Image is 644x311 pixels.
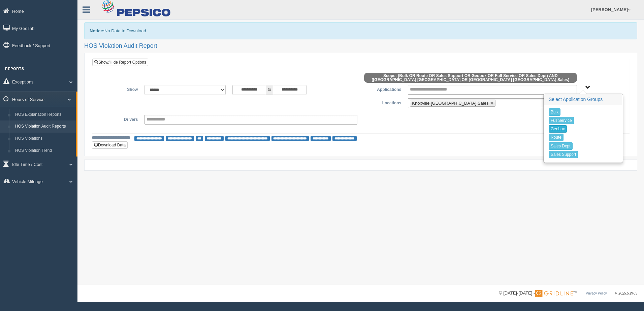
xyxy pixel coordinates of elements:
button: Bulk [549,108,560,116]
label: Show [97,85,141,93]
span: Scope: (Bulk OR Route OR Sales Support OR Geobox OR Full Service OR Sales Dept) AND ([GEOGRAPHIC_... [364,73,577,83]
b: Notice: [90,28,104,33]
span: to [266,85,273,95]
h3: Select Application Groups [544,94,622,105]
span: Knoxville [GEOGRAPHIC_DATA] Sales [412,101,488,106]
a: Privacy Policy [586,291,607,295]
button: Route [549,134,563,141]
button: Geobox [549,125,567,133]
button: Sales Support [549,151,578,158]
a: HOS Violation Audit Reports [12,120,76,133]
a: Show/Hide Report Options [92,59,148,66]
a: HOS Violations [12,133,76,145]
div: No Data to Download. [84,22,637,39]
button: Download Data [92,141,128,149]
button: Sales Dept [549,142,573,150]
label: Drivers [97,115,141,123]
label: Locations [361,98,405,106]
img: Gridline [535,290,573,297]
a: HOS Explanation Reports [12,109,76,121]
button: Full Service [549,117,574,124]
div: © [DATE]-[DATE] - ™ [499,290,637,297]
span: v. 2025.5.2403 [615,291,637,295]
a: HOS Violation Trend [12,145,76,157]
label: Applications [361,85,405,93]
h2: HOS Violation Audit Report [84,43,637,49]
